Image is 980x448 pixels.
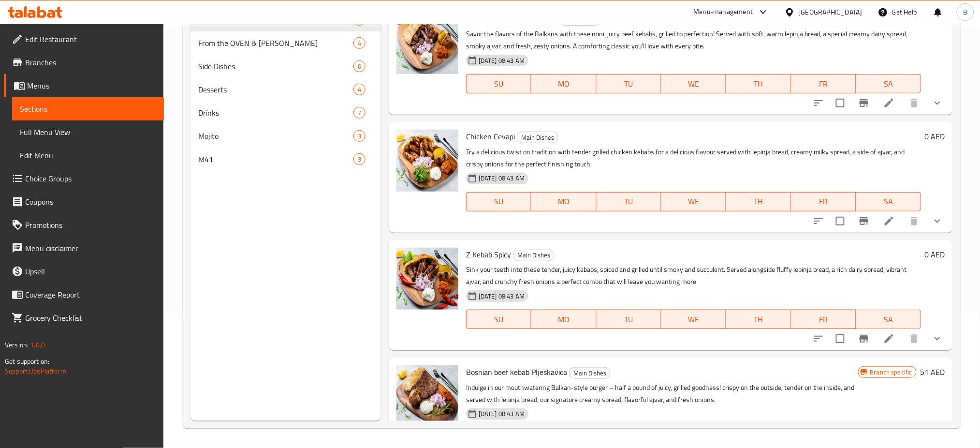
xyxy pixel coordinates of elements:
[852,209,876,233] button: Branch-specific-item
[597,310,661,329] button: TU
[807,327,830,350] button: sort-choices
[198,37,353,49] div: From the OVEN & Borek
[694,6,753,18] div: Menu-management
[535,77,592,91] span: MO
[354,85,365,94] span: 4
[860,313,917,327] span: SA
[190,4,381,175] nav: Menu sections
[4,74,164,97] a: Menus
[661,192,726,211] button: WE
[791,310,856,329] button: FR
[726,192,791,211] button: TH
[198,130,353,142] span: Mojito
[190,124,381,148] div: Mojito3
[354,155,365,164] span: 3
[475,292,528,301] span: [DATE] 08:43 AM
[4,51,164,74] a: Branches
[190,101,381,124] div: Drinks7
[198,37,353,49] span: From the OVEN & [PERSON_NAME]
[963,7,967,17] span: B
[475,174,528,183] span: [DATE] 08:43 AM
[190,55,381,78] div: Side Dishes6
[470,313,527,327] span: SU
[569,367,611,379] div: Main Dishes
[190,78,381,101] div: Desserts4
[396,130,458,192] img: Chicken Cevapi
[860,194,917,209] span: SA
[513,250,554,261] span: Main Dishes
[12,144,164,167] a: Edit Menu
[570,368,610,379] span: Main Dishes
[932,97,943,109] svg: Show Choices
[354,132,365,141] span: 3
[354,62,365,71] span: 6
[856,310,921,329] button: SA
[4,190,164,213] a: Coupons
[883,97,895,109] a: Edit menu item
[807,209,830,233] button: sort-choices
[730,77,787,91] span: TH
[466,365,567,379] span: Bosnian beef kebab Pljeskavica
[353,130,366,142] div: items
[396,248,458,310] img: Z Kebab Spicy
[795,77,852,91] span: FR
[396,365,458,427] img: Bosnian beef kebab Pljeskavica
[4,167,164,190] a: Choice Groups
[4,283,164,306] a: Coverage Report
[466,74,531,93] button: SU
[198,153,353,165] span: M41
[5,339,29,351] span: Version:
[466,28,921,52] p: Savor the flavors of the Balkans with these mini, juicy beef kebabs, grilled to perfection! Serve...
[354,39,365,48] span: 4
[531,310,596,329] button: MO
[791,74,856,93] button: FR
[730,194,787,209] span: TH
[903,327,926,350] button: delete
[665,77,722,91] span: WE
[925,248,945,261] h6: 0 AED
[30,339,45,351] span: 1.0.0
[25,266,156,277] span: Upsell
[5,365,66,377] a: Support.OpsPlatform
[4,306,164,329] a: Grocery Checklist
[661,310,726,329] button: WE
[470,194,527,209] span: SU
[190,148,381,171] div: M413
[198,60,353,72] span: Side Dishes
[830,329,850,349] span: Select to update
[852,327,876,350] button: Branch-specific-item
[466,146,921,170] p: Try a delicious twist on tradition with tender grilled chicken kebabs for a delicious flavour ser...
[531,192,596,211] button: MO
[353,37,366,49] div: items
[926,209,949,233] button: show more
[926,91,949,115] button: show more
[475,409,528,418] span: [DATE] 08:43 AM
[795,194,852,209] span: FR
[866,368,916,377] span: Branch specific
[466,264,921,288] p: Sink your teeth into these tender, juicy kebabs, spiced and grilled until smoky and succulent. Se...
[475,56,528,65] span: [DATE] 08:43 AM
[903,209,926,233] button: delete
[535,313,592,327] span: MO
[25,33,156,45] span: Edit Restaurant
[198,84,353,95] span: Desserts
[531,74,596,93] button: MO
[597,74,661,93] button: TU
[665,313,722,327] span: WE
[925,130,945,143] h6: 0 AED
[5,355,49,368] span: Get support on:
[807,91,830,115] button: sort-choices
[25,289,156,300] span: Coverage Report
[4,237,164,260] a: Menu disclaimer
[466,247,511,262] span: Z Kebab Spicy
[921,365,945,379] h6: 51 AED
[25,312,156,324] span: Grocery Checklist
[190,31,381,55] div: From the OVEN & [PERSON_NAME]4
[791,192,856,211] button: FR
[466,310,531,329] button: SU
[600,194,658,209] span: TU
[20,149,156,161] span: Edit Menu
[795,313,852,327] span: FR
[396,12,458,74] img: Beef Cevapi (Bosnian Kebab)
[470,77,527,91] span: SU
